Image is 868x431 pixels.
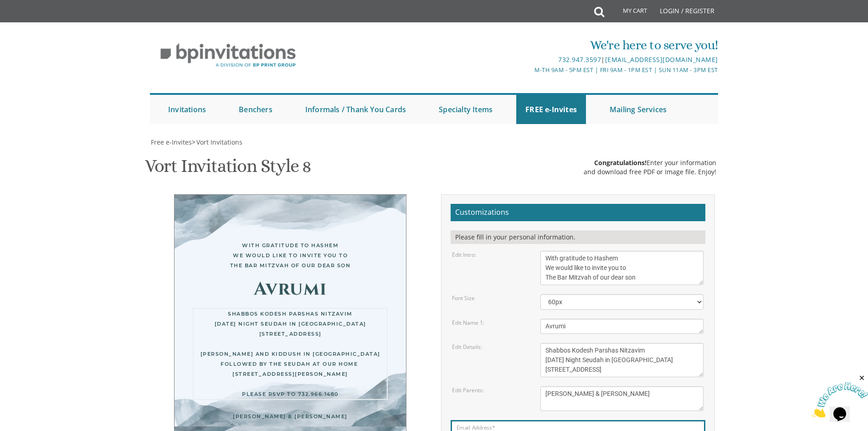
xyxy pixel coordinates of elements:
label: Edit Intro: [452,251,476,259]
div: With gratitude to Hashem We would like to invite you to The Bar Mitzvah of our dear son [193,240,388,270]
a: Free e-Invites [150,138,192,146]
label: Font Size [452,294,475,302]
a: Informals / Thank You Cards [296,95,415,124]
div: [PERSON_NAME] & [PERSON_NAME] [193,411,388,421]
a: 732.947.3597 [558,55,601,64]
label: Edit Name 1: [452,319,484,327]
label: Edit Parents: [452,386,484,394]
a: Invitations [159,95,215,124]
a: Mailing Services [601,95,676,124]
span: Free e-Invites [151,138,192,146]
div: Please fill in your personal information. [451,230,705,244]
div: We're here to serve you! [340,36,718,54]
label: Edit Details: [452,343,482,351]
h1: Vort Invitation Style 8 [145,156,311,183]
a: Specialty Items [430,95,502,124]
div: Enter your information [584,158,716,167]
textarea: [DATE][DATE] At our home [STREET_ADDRESS] [540,343,704,377]
div: Avrumi [193,284,388,294]
textarea: Avi & Yael [540,319,704,334]
span: Vort Invitations [196,138,242,146]
textarea: [PERSON_NAME] and [PERSON_NAME] [PERSON_NAME] and [PERSON_NAME] [540,386,704,411]
a: My Cart [603,1,653,24]
a: [EMAIL_ADDRESS][DOMAIN_NAME] [605,55,718,64]
span: > [192,138,242,146]
a: Benchers [230,95,282,124]
iframe: chat widget [812,374,868,417]
a: Vort Invitations [195,138,242,146]
span: Congratulations! [594,158,647,167]
div: M-Th 9am - 5pm EST | Fri 9am - 1pm EST | Sun 11am - 3pm EST [340,65,718,75]
a: FREE e-Invites [516,95,586,124]
h2: Customizations [451,204,705,221]
textarea: With gratitude to Hashem We would like to invite you to The vort of our dear children [540,251,704,285]
div: | [340,54,718,65]
div: Shabbos Kodesh Parshas Nitzavim [DATE] Night Seudah in [GEOGRAPHIC_DATA] [STREET_ADDRESS] [PERSON... [193,308,388,400]
img: BP Invitation Loft [150,36,306,74]
div: and download free PDF or Image file. Enjoy! [584,167,716,177]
